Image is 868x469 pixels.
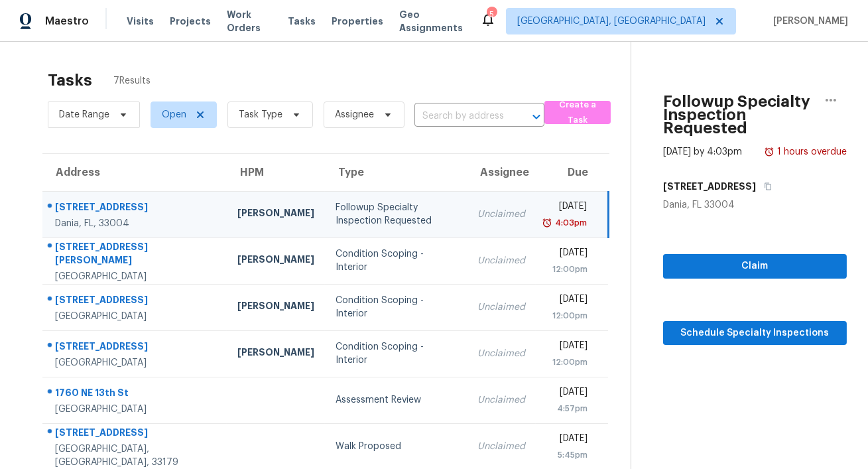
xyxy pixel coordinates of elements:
[477,440,525,453] div: Unclaimed
[335,108,374,121] span: Assignee
[55,310,216,323] div: [GEOGRAPHIC_DATA]
[227,154,325,191] th: HPM
[55,293,216,310] div: [STREET_ADDRESS]
[414,106,507,127] input: Search by address
[546,356,588,369] div: 12:00pm
[113,74,151,88] span: 7 Results
[336,247,456,274] div: Condition Scoping - Interior
[546,293,588,309] div: [DATE]
[663,198,847,212] div: Dania, FL 33004
[674,258,836,275] span: Claim
[756,174,774,198] button: Copy Address
[674,325,836,342] span: Schedule Specialty Inspections
[336,393,456,407] div: Assessment Review
[663,145,742,159] div: [DATE] by 4:03pm
[55,340,216,356] div: [STREET_ADDRESS]
[237,206,314,223] div: [PERSON_NAME]
[551,98,603,128] span: Create a Task
[477,301,525,314] div: Unclaimed
[546,200,587,216] div: [DATE]
[59,108,109,121] span: Date Range
[487,8,496,21] div: 5
[546,448,588,462] div: 5:45pm
[162,108,186,121] span: Open
[768,15,848,28] span: [PERSON_NAME]
[237,253,314,269] div: [PERSON_NAME]
[336,294,456,320] div: Condition Scoping - Interior
[55,442,216,469] div: [GEOGRAPHIC_DATA], [GEOGRAPHIC_DATA], 33179
[288,17,316,26] span: Tasks
[237,346,314,362] div: [PERSON_NAME]
[552,216,587,230] div: 4:03pm
[45,15,89,28] span: Maestro
[536,154,608,191] th: Due
[663,254,847,279] button: Claim
[546,385,588,402] div: [DATE]
[336,201,456,228] div: Followup Specialty Inspection Requested
[546,246,588,263] div: [DATE]
[55,386,216,403] div: 1760 NE 13th St
[517,15,706,28] span: [GEOGRAPHIC_DATA], [GEOGRAPHIC_DATA]
[55,200,216,217] div: [STREET_ADDRESS]
[467,154,536,191] th: Assignee
[336,340,456,367] div: Condition Scoping - Interior
[477,393,525,407] div: Unclaimed
[542,216,552,230] img: Overdue Alarm Icon
[127,15,154,28] span: Visits
[55,217,216,230] div: Dania, FL, 33004
[399,8,464,34] span: Geo Assignments
[42,154,227,191] th: Address
[336,440,456,453] div: Walk Proposed
[55,403,216,416] div: [GEOGRAPHIC_DATA]
[663,180,756,193] h5: [STREET_ADDRESS]
[237,299,314,316] div: [PERSON_NAME]
[775,145,847,159] div: 1 hours overdue
[546,309,588,322] div: 12:00pm
[663,321,847,346] button: Schedule Specialty Inspections
[55,426,216,442] div: [STREET_ADDRESS]
[527,107,546,126] button: Open
[332,15,383,28] span: Properties
[546,263,588,276] div: 12:00pm
[55,270,216,283] div: [GEOGRAPHIC_DATA]
[477,208,525,221] div: Unclaimed
[170,15,211,28] span: Projects
[546,339,588,356] div: [DATE]
[227,8,272,34] span: Work Orders
[55,240,216,270] div: [STREET_ADDRESS][PERSON_NAME]
[477,254,525,267] div: Unclaimed
[239,108,282,121] span: Task Type
[325,154,467,191] th: Type
[477,347,525,360] div: Unclaimed
[55,356,216,369] div: [GEOGRAPHIC_DATA]
[663,95,815,135] h2: Followup Specialty Inspection Requested
[546,432,588,448] div: [DATE]
[544,101,610,124] button: Create a Task
[546,402,588,415] div: 4:57pm
[764,145,775,159] img: Overdue Alarm Icon
[48,74,92,87] h2: Tasks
